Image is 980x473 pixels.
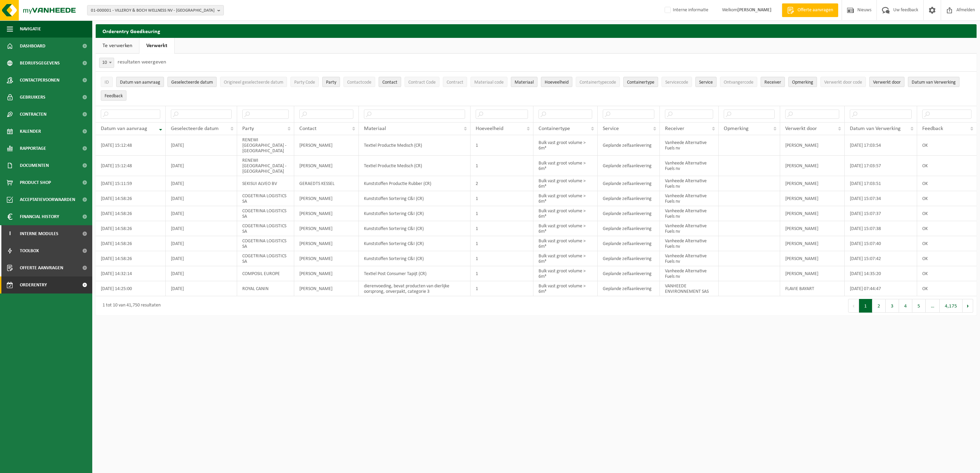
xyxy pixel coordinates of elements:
[917,135,977,156] td: OK
[294,80,315,85] span: Party Code
[845,206,917,221] td: [DATE] 15:07:37
[96,236,166,251] td: [DATE] 14:58:26
[20,89,45,106] span: Gebruikers
[541,77,572,87] button: HoeveelheidHoeveelheid: Activate to sort
[474,80,504,85] span: Materiaal code
[91,5,215,16] span: 01-000001 - VILLEROY & BOCH WELLNESS NV - [GEOGRAPHIC_DATA]
[665,126,684,131] span: Receiver
[294,221,359,236] td: [PERSON_NAME]
[96,135,166,156] td: [DATE] 15:12:48
[663,5,708,15] label: Interne informatie
[96,221,166,236] td: [DATE] 14:58:26
[533,281,598,296] td: Bulk vast groot volume > 6m³
[917,281,977,296] td: OK
[359,156,471,176] td: Textiel Productie Medisch (CR)
[20,140,46,157] span: Rapportage
[780,156,845,176] td: [PERSON_NAME]
[20,38,45,55] span: Dashboard
[598,266,659,281] td: Geplande zelfaanlevering
[917,236,977,251] td: OK
[917,251,977,266] td: OK
[105,94,123,99] span: Feedback
[99,58,114,68] span: 10
[294,156,359,176] td: [PERSON_NAME]
[859,299,872,313] button: 1
[848,299,859,313] button: Previous
[788,77,817,87] button: OpmerkingOpmerking: Activate to sort
[471,266,533,281] td: 1
[359,266,471,281] td: Textiel Post Consumer Tapijt (CR)
[359,191,471,206] td: Kunststoffen Sortering C&I (CR)
[533,135,598,156] td: Bulk vast groot volume > 6m³
[471,236,533,251] td: 1
[476,126,503,131] span: Hoeveelheid
[873,80,901,85] span: Verwerkt door
[116,77,164,87] button: Datum van aanvraagDatum van aanvraag: Activate to remove sorting
[695,77,717,87] button: ServiceService: Activate to sort
[359,236,471,251] td: Kunststoffen Sortering C&I (CR)
[785,126,817,131] span: Verwerkt door
[598,281,659,296] td: Geplande zelfaanlevering
[724,126,749,131] span: Opmerking
[917,206,977,221] td: OK
[20,242,39,259] span: Toolbox
[405,77,439,87] button: Contract CodeContract Code: Activate to sort
[533,266,598,281] td: Bulk vast groot volume > 6m³
[850,126,901,131] span: Datum van Verwerking
[105,80,109,85] span: ID
[699,80,713,85] span: Service
[96,176,166,191] td: [DATE] 15:11:59
[237,221,295,236] td: COGETRINA LOGISTICS SA
[166,266,237,281] td: [DATE]
[845,156,917,176] td: [DATE] 17:03:57
[940,299,963,313] button: 4,175
[294,206,359,221] td: [PERSON_NAME]
[443,77,467,87] button: ContractContract: Activate to sort
[660,236,719,251] td: Vanheede Alternative Fuels nv
[660,191,719,206] td: Vanheede Alternative Fuels nv
[660,281,719,296] td: VANHEEDE ENVIRONNEMENT SAS
[96,38,139,54] a: Te verwerken
[166,221,237,236] td: [DATE]
[963,299,973,313] button: Next
[101,77,113,87] button: IDID: Activate to sort
[539,126,570,131] span: Containertype
[237,206,295,221] td: COGETRINA LOGISTICS SA
[780,176,845,191] td: [PERSON_NAME]
[20,174,51,191] span: Product Shop
[845,236,917,251] td: [DATE] 15:07:40
[872,299,886,313] button: 2
[845,176,917,191] td: [DATE] 17:03:51
[533,206,598,221] td: Bulk vast groot volume > 6m³
[20,225,58,242] span: Interne modules
[237,251,295,266] td: COGETRINA LOGISTICS SA
[845,221,917,236] td: [DATE] 15:07:38
[237,135,295,156] td: RENEWI [GEOGRAPHIC_DATA] - [GEOGRAPHIC_DATA]
[96,206,166,221] td: [DATE] 14:58:26
[294,236,359,251] td: [PERSON_NAME]
[820,77,866,87] button: Verwerkt door codeVerwerkt door code: Activate to sort
[20,208,59,225] span: Financial History
[237,236,295,251] td: COGETRINA LOGISTICS SA
[237,156,295,176] td: RENEWI [GEOGRAPHIC_DATA] - [GEOGRAPHIC_DATA]
[545,80,569,85] span: Hoeveelheid
[101,126,147,131] span: Datum van aanvraag
[845,281,917,296] td: [DATE] 07:44:47
[96,191,166,206] td: [DATE] 14:58:26
[764,80,781,85] span: Receiver
[20,106,46,123] span: Contracten
[382,80,397,85] span: Contact
[20,72,59,89] span: Contactpersonen
[20,191,75,208] span: Acceptatievoorwaarden
[515,80,534,85] span: Materiaal
[780,191,845,206] td: [PERSON_NAME]
[471,221,533,236] td: 1
[326,80,336,85] span: Party
[359,281,471,296] td: dierenvoeding, bevat producten van dierlijke oorsprong, onverpakt, categorie 3
[294,266,359,281] td: [PERSON_NAME]
[471,251,533,266] td: 1
[471,176,533,191] td: 2
[912,80,956,85] span: Datum van Verwerking
[780,266,845,281] td: [PERSON_NAME]
[322,77,340,87] button: PartyParty: Activate to sort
